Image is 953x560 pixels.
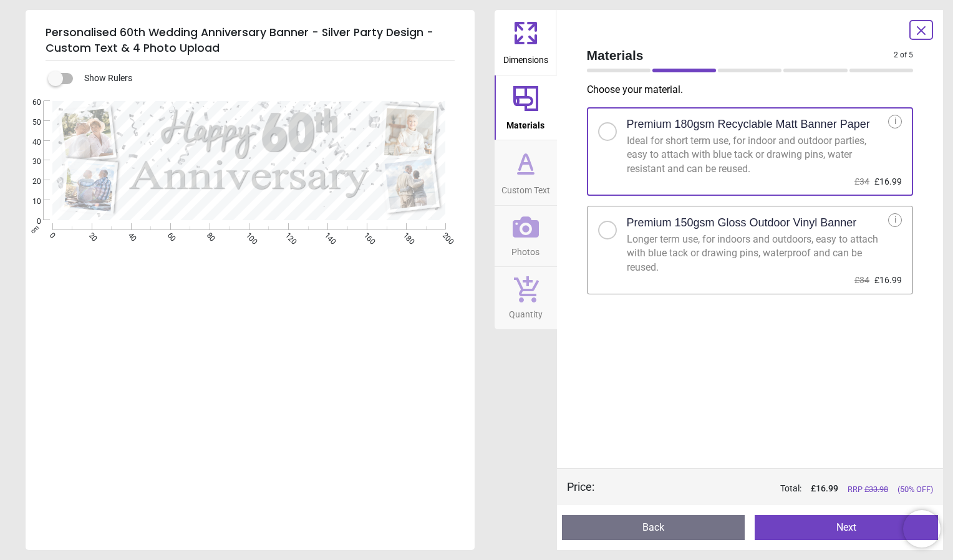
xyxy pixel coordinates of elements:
button: Next [755,515,938,540]
span: Materials [506,113,544,132]
span: £16.99 [874,275,902,285]
button: Photos [495,206,557,267]
div: Show Rulers [56,71,475,86]
span: £16.99 [874,176,902,186]
span: £ 33.98 [864,485,888,494]
h5: Personalised 60th Wedding Anniversary Banner - Silver Party Design - Custom Text & 4 Photo Upload [46,20,455,61]
iframe: Brevo live chat [903,510,941,548]
div: Longer term use, for indoors and outdoors, easy to attach with blue tack or drawing pins, waterpr... [627,233,889,274]
div: i [888,115,902,128]
button: Quantity [495,267,557,329]
button: Custom Text [495,140,557,205]
span: 40 [17,137,41,148]
span: 50 [17,117,41,128]
div: Price : [567,479,594,495]
span: 16.99 [816,483,838,493]
span: £34 [854,275,869,285]
button: Materials [495,75,557,140]
div: Total: [613,483,934,495]
div: i [888,213,902,227]
p: Choose your material . [587,83,924,97]
span: Custom Text [501,178,550,197]
span: Photos [511,240,539,259]
span: 10 [17,196,41,207]
span: 60 [17,97,41,108]
h2: Premium 180gsm Recyclable Matt Banner Paper [627,117,870,132]
span: 20 [17,176,41,187]
h2: Premium 150gsm Gloss Outdoor Vinyl Banner [627,215,857,231]
span: £34 [854,176,869,186]
button: Back [562,515,745,540]
button: Dimensions [495,10,557,75]
span: £ [811,483,838,495]
span: Dimensions [503,48,548,67]
span: 0 [17,216,41,227]
span: Quantity [509,302,543,321]
span: RRP [848,484,888,495]
span: 30 [17,157,41,167]
div: Ideal for short term use, for indoor and outdoor parties, easy to attach with blue tack or drawin... [627,134,889,176]
span: 2 of 5 [894,50,913,60]
span: Materials [587,46,894,64]
span: (50% OFF) [897,484,933,495]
